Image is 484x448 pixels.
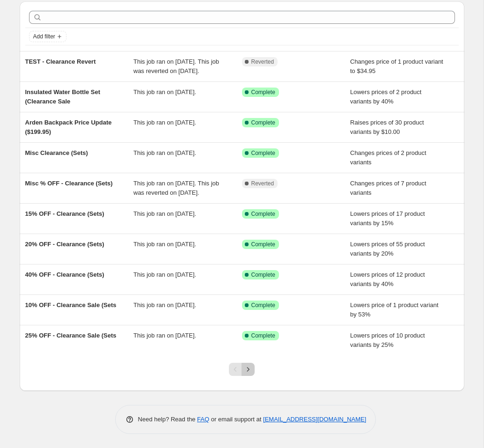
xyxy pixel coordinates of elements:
span: This job ran on [DATE]. This job was reverted on [DATE]. [133,58,219,74]
span: Reverted [251,180,274,187]
span: or email support at [209,416,263,423]
span: Lowers prices of 2 product variants by 40% [350,88,421,105]
span: 25% OFF - Clearance Sale (Sets [25,332,117,339]
span: This job ran on [DATE]. [133,149,196,156]
span: Arden Backpack Price Update ($199.95) [25,119,112,135]
a: FAQ [197,416,209,423]
button: Add filter [29,31,66,42]
span: This job ran on [DATE]. [133,301,196,308]
span: Complete [251,210,275,218]
span: Misc Clearance (Sets) [25,149,88,156]
span: 20% OFF - Clearance (Sets) [25,241,104,248]
span: This job ran on [DATE]. [133,119,196,126]
a: [EMAIL_ADDRESS][DOMAIN_NAME] [263,416,366,423]
span: 15% OFF - Clearance (Sets) [25,210,104,217]
span: Complete [251,332,275,339]
button: Next [242,363,255,376]
span: TEST - Clearance Revert [25,58,96,65]
span: Add filter [33,33,55,40]
span: 40% OFF - Clearance (Sets) [25,271,104,278]
span: This job ran on [DATE]. This job was reverted on [DATE]. [133,180,219,196]
span: This job ran on [DATE]. [133,271,196,278]
span: This job ran on [DATE]. [133,241,196,248]
span: Changes price of 1 product variant to $34.95 [350,58,443,74]
span: Complete [251,241,275,248]
span: Lowers prices of 10 product variants by 25% [350,332,425,348]
span: Lowers prices of 55 product variants by 20% [350,241,425,257]
span: Need help? Read the [138,416,198,423]
span: 10% OFF - Clearance Sale (Sets [25,301,117,308]
span: Complete [251,119,275,126]
span: Insulated Water Bottle Set (Clearance Sale [25,88,101,105]
span: Complete [251,301,275,309]
span: Changes prices of 2 product variants [350,149,426,166]
span: Complete [251,271,275,279]
nav: Pagination [229,363,255,376]
span: Complete [251,88,275,96]
span: This job ran on [DATE]. [133,332,196,339]
span: Misc % OFF - Clearance (Sets) [25,180,113,187]
span: This job ran on [DATE]. [133,210,196,217]
span: Raises prices of 30 product variants by $10.00 [350,119,424,135]
span: Lowers price of 1 product variant by 53% [350,301,439,318]
span: Lowers prices of 12 product variants by 40% [350,271,425,287]
span: Changes prices of 7 product variants [350,180,426,196]
span: Lowers prices of 17 product variants by 15% [350,210,425,227]
span: Complete [251,149,275,157]
span: This job ran on [DATE]. [133,88,196,95]
span: Reverted [251,58,274,66]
